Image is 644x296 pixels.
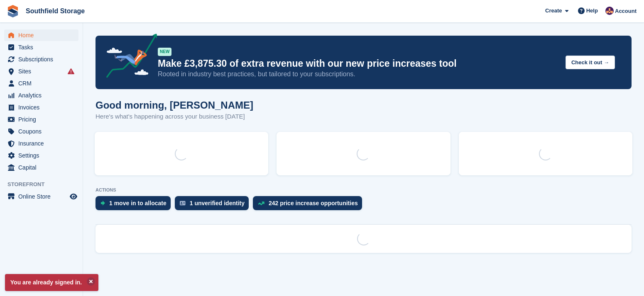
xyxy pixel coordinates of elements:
[158,48,171,56] div: NEW
[253,196,366,214] a: 242 price increase opportunities
[18,150,68,161] span: Settings
[4,53,78,65] a: menu
[269,200,358,206] div: 242 price increase opportunities
[69,192,78,201] a: Preview store
[615,7,637,15] span: Account
[18,138,68,149] span: Insurance
[4,78,78,89] a: menu
[545,7,562,15] span: Create
[7,180,83,189] span: Storefront
[7,5,19,17] img: stora-icon-8386f47178a22dfd0bd8f6a31ec36ba5ce8667c1dd55bd0f319d3a0aa187defe.svg
[4,66,78,77] a: menu
[18,78,68,89] span: CRM
[68,68,74,75] i: Smart entry sync failures have occurred
[4,41,78,53] a: menu
[99,34,157,81] img: price-adjustments-announcement-icon-8257ccfd72463d97f412b2fc003d46551f7dbcb40ab6d574587a9cd5c0d94...
[18,102,68,113] span: Invoices
[4,102,78,113] a: menu
[5,274,98,291] p: You are already signed in.
[158,58,559,70] p: Make £3,875.30 of extra revenue with our new price increases tool
[18,114,68,125] span: Pricing
[4,150,78,161] a: menu
[100,201,105,206] img: move_ins_to_allocate_icon-fdf77a2bb77ea45bf5b3d319d69a93e2d87916cf1d5bf7949dd705db3b84f3ca.svg
[95,187,632,193] p: ACTIONS
[4,191,78,202] a: menu
[109,200,167,206] div: 1 move in to allocate
[18,53,68,65] span: Subscriptions
[605,7,614,15] img: Sharon Law
[158,70,559,79] p: Rooted in industry best practices, but tailored to your subscriptions.
[22,4,88,18] a: Southfield Storage
[566,56,615,69] button: Check it out →
[18,66,68,77] span: Sites
[4,126,78,137] a: menu
[4,114,78,125] a: menu
[18,29,68,41] span: Home
[190,200,245,206] div: 1 unverified identity
[95,196,175,214] a: 1 move in to allocate
[95,99,253,111] h1: Good morning, [PERSON_NAME]
[18,191,68,202] span: Online Store
[586,7,598,15] span: Help
[258,201,264,205] img: price_increase_opportunities-93ffe204e8149a01c8c9dc8f82e8f89637d9d84a8eef4429ea346261dce0b2c0.svg
[4,29,78,41] a: menu
[4,162,78,173] a: menu
[18,41,68,53] span: Tasks
[175,196,253,214] a: 1 unverified identity
[18,90,68,101] span: Analytics
[180,201,186,206] img: verify_identity-adf6edd0f0f0b5bbfe63781bf79b02c33cf7c696d77639b501bdc392416b5a36.svg
[18,126,68,137] span: Coupons
[18,162,68,173] span: Capital
[4,90,78,101] a: menu
[4,138,78,149] a: menu
[95,112,253,121] p: Here's what's happening across your business [DATE]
